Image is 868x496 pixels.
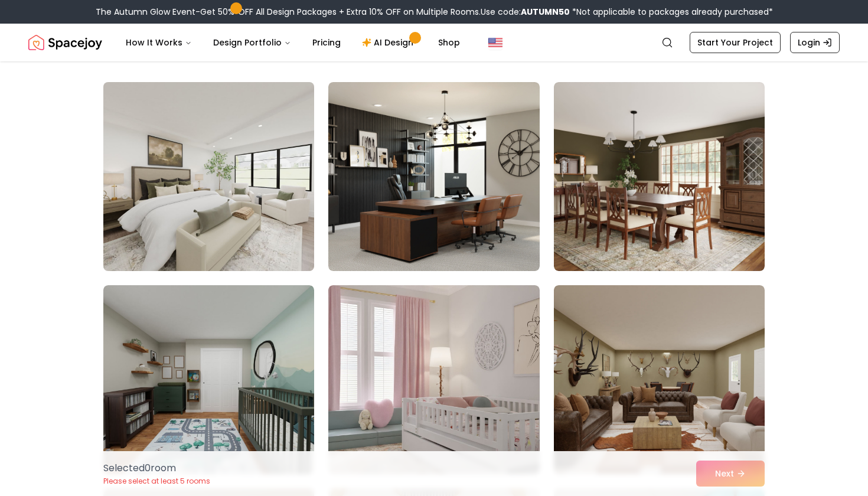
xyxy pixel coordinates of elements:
[328,285,539,474] img: Room room-5
[28,31,102,54] a: Spacejoy
[481,6,570,18] span: Use code:
[98,77,319,276] img: Room room-1
[570,6,773,18] span: *Not applicable to packages already purchased*
[690,32,781,53] a: Start Your Project
[488,35,502,50] img: United States
[353,31,426,54] a: AI Design
[521,6,570,18] b: AUTUMN50
[429,31,469,54] a: Shop
[103,477,210,486] p: Please select at least 5 rooms
[116,31,201,54] button: How It Works
[554,285,765,474] img: Room room-6
[328,82,539,271] img: Room room-2
[103,461,210,475] p: Selected 0 room
[303,31,350,54] a: Pricing
[554,82,765,271] img: Room room-3
[116,31,469,54] nav: Main
[28,24,840,61] nav: Global
[96,6,773,18] div: The Autumn Glow Event-Get 50% OFF All Design Packages + Extra 10% OFF on Multiple Rooms.
[790,32,840,53] a: Login
[103,285,314,474] img: Room room-4
[28,31,102,54] img: Spacejoy Logo
[204,31,301,54] button: Design Portfolio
